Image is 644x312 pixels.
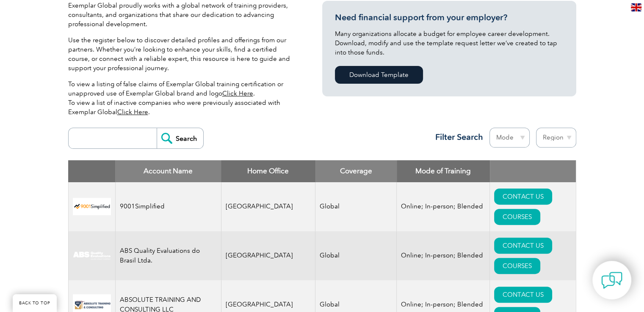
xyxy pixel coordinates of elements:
[494,258,540,274] a: COURSES
[157,128,203,148] input: Search
[397,231,490,280] td: Online; In-person; Blended
[73,251,111,260] img: c92924ac-d9bc-ea11-a814-000d3a79823d-logo.jpg
[335,12,564,23] h3: Need financial support from your employer?
[335,29,564,57] p: Many organizations allocate a budget for employee career development. Download, modify and use th...
[494,238,552,254] a: CONTACT US
[115,231,221,280] td: ABS Quality Evaluations do Brasil Ltda.
[494,209,540,225] a: COURSES
[68,1,297,29] p: Exemplar Global proudly works with a global network of training providers, consultants, and organ...
[221,182,315,231] td: [GEOGRAPHIC_DATA]
[315,160,397,182] th: Coverage: activate to sort column ascending
[73,198,111,215] img: 37c9c059-616f-eb11-a812-002248153038-logo.png
[397,182,490,231] td: Online; In-person; Blended
[68,79,297,117] p: To view a listing of false claims of Exemplar Global training certification or unapproved use of ...
[494,189,552,205] a: CONTACT US
[13,294,57,312] a: BACK TO TOP
[631,3,641,11] img: en
[68,36,297,73] p: Use the register below to discover detailed profiles and offerings from our partners. Whether you...
[494,287,552,303] a: CONTACT US
[117,108,148,116] a: Click Here
[221,231,315,280] td: [GEOGRAPHIC_DATA]
[335,66,423,84] a: Download Template
[115,160,221,182] th: Account Name: activate to sort column descending
[397,160,490,182] th: Mode of Training: activate to sort column ascending
[490,160,576,182] th: : activate to sort column ascending
[601,270,622,291] img: contact-chat.png
[221,160,315,182] th: Home Office: activate to sort column ascending
[315,182,397,231] td: Global
[115,182,221,231] td: 9001Simplified
[222,90,253,97] a: Click Here
[315,231,397,280] td: Global
[430,132,483,142] h3: Filter Search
